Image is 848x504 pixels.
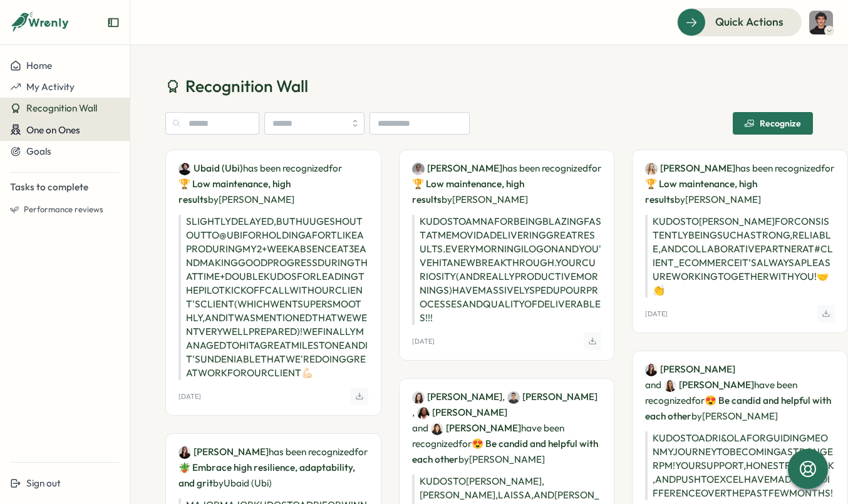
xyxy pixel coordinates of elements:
img: Adriana Fosca [178,446,191,459]
a: Laissa Duclos[PERSON_NAME] [417,406,507,419]
span: Performance reviews [24,204,103,215]
a: Ola Bak[PERSON_NAME] [664,378,754,392]
span: for [354,446,368,458]
p: have been recognized by [PERSON_NAME] [412,389,602,467]
span: and [412,421,428,435]
img: Elisabetta ​Casagrande [412,391,425,404]
span: for [458,438,472,450]
a: Hasan Naqvi[PERSON_NAME] [507,390,597,404]
p: [DATE] [178,393,201,401]
img: Ola Bak [664,379,676,392]
img: Amna Khattak [412,163,425,175]
p: has been recognized by [PERSON_NAME] [412,160,602,207]
img: Ubaid (Ubi) [178,163,191,175]
span: 😍 Be candid and helpful with each other [412,438,598,465]
span: One on Ones [26,124,80,136]
span: for [821,162,834,174]
a: Amna Khattak[PERSON_NAME] [412,162,502,175]
button: Expand sidebar [107,16,120,29]
div: Recognize [745,118,801,128]
p: [DATE] [412,337,435,346]
img: Hasan Naqvi [507,391,520,404]
span: 🏆 Low maintenance, high results [178,178,291,205]
img: Zara Malik [431,423,443,435]
a: Ubaid (Ubi)Ubaid (Ubi) [178,162,243,175]
img: Laissa Duclos [417,407,430,419]
span: 🪴 Embrace high resilience, adaptability, and grit [178,461,355,489]
span: Sign out [26,477,61,489]
span: 😍 Be candid and helpful with each other [645,394,831,422]
span: , [502,389,597,404]
p: KUDOS TO AMNA FOR BEING BLAZING FAST AT MEMOVIDA DELIVERING GREAT RESULTS. EVERY MORNING I LOG ON... [412,215,602,325]
span: Goals [26,145,51,157]
span: 🏆 Low maintenance, high results [645,178,757,205]
a: Adriana Fosca[PERSON_NAME] [645,363,735,376]
button: Recognize [733,112,813,135]
img: Sarah McEwan [645,163,658,175]
p: Tasks to complete [10,180,120,194]
p: KUDOS TO ADRI & OLA FOR GUIDING ME ON MY JOURNEY TO BECOMING A STRONGER PM! YOUR SUPPORT, HONEST ... [645,431,835,500]
span: for [329,162,342,174]
span: for [691,394,705,406]
img: Hamza Atique [809,11,833,34]
a: Sarah McEwan[PERSON_NAME] [645,162,735,175]
span: Recognition Wall [185,75,308,97]
span: Home [26,59,52,71]
span: 🏆 Low maintenance, high results [412,178,524,205]
span: and [645,378,661,392]
p: have been recognized by [PERSON_NAME] [645,361,835,424]
p: [DATE] [645,310,668,318]
a: Elisabetta ​Casagrande[PERSON_NAME] [412,390,502,404]
a: Zara Malik[PERSON_NAME] [431,421,521,435]
span: , [412,404,507,420]
span: for [588,162,601,174]
p: SLIGHTLY DELAYED, BUT HUUGE SHOUTOUT TO @UBI FOR HOLDING A FORT LIKE A PRO DURING MY 2+ WEEK ABSE... [178,215,368,380]
p: KUDOS TO [PERSON_NAME] FOR CONSISTENTLY BEING SUCH A STRONG, RELIABLE, AND COLLABORATIVE PARTNER ... [645,215,835,297]
img: Adriana Fosca [645,364,658,376]
span: Recognition Wall [26,102,97,114]
p: has been recognized by Ubaid (Ubi) [178,444,368,491]
p: has been recognized by [PERSON_NAME] [645,160,835,207]
span: My Activity [26,81,75,93]
span: Quick Actions [715,14,783,30]
a: Adriana Fosca[PERSON_NAME] [178,445,269,459]
button: Quick Actions [677,8,802,36]
p: has been recognized by [PERSON_NAME] [178,160,368,207]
